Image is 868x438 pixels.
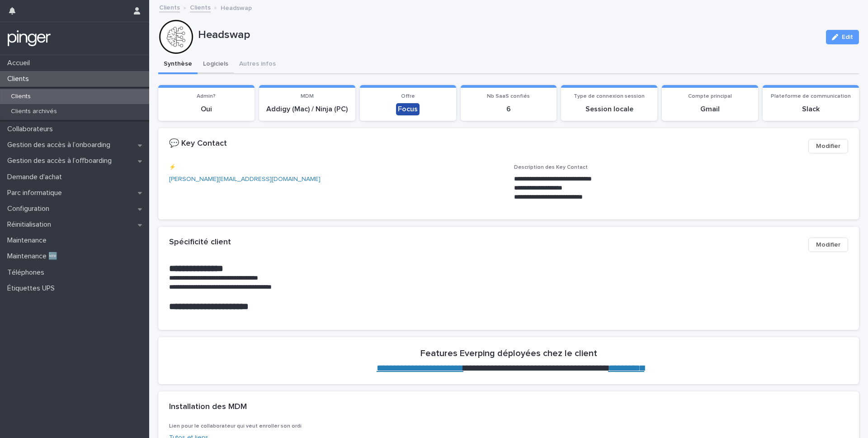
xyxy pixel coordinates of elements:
p: Configuration [4,205,57,213]
button: Autres infos [234,55,281,74]
p: Réinitialisation [4,220,58,229]
p: Étiquettes UPS [4,284,62,293]
div: Focus [396,103,420,115]
a: Clients [159,2,180,12]
a: [PERSON_NAME][EMAIL_ADDRESS][DOMAIN_NAME] [169,176,321,182]
p: Parc informatique [4,189,69,197]
button: Modifier [808,139,848,153]
span: Compte principal [688,94,732,99]
p: Session locale [566,105,652,114]
span: Modifier [816,142,840,151]
p: Addigy (Mac) / Ninja (PC) [264,105,350,114]
p: Gestion des accès à l’offboarding [4,157,119,165]
p: Demande d'achat [4,173,69,181]
span: Description des Key Contact [514,165,588,170]
span: Nb SaaS confiés [487,94,530,99]
p: Clients [4,75,36,83]
p: Slack [768,105,854,114]
span: ⚡️ [169,165,176,170]
p: Gmail [667,105,753,114]
span: Admin? [197,94,216,99]
span: Offre [401,94,415,99]
span: Modifier [816,240,840,249]
button: Synthèse [158,55,198,74]
a: Clients [190,2,211,12]
button: Logiciels [198,55,234,74]
span: MDM [301,94,314,99]
img: mTgBEunGTSyRkCgitkcU [7,29,51,48]
h2: Features Everping déployées chez le client [420,348,597,359]
p: Maintenance 🆕 [4,252,65,261]
span: Edit [842,34,853,40]
p: Headswap [221,2,252,12]
p: Clients [4,93,38,100]
span: Lien pour le collaborateur qui veut enroller son ordi [169,424,302,429]
h2: Installation des MDM [169,402,247,412]
h2: 💬 Key Contact [169,139,227,149]
p: Maintenance [4,236,54,245]
span: Type de connexion session [574,94,645,99]
button: Modifier [808,238,848,252]
p: Accueil [4,59,37,67]
button: Edit [826,30,859,44]
p: Oui [164,105,249,114]
p: Collaborateurs [4,125,60,133]
span: Plateforme de communication [771,94,851,99]
p: Gestion des accès à l’onboarding [4,141,118,149]
p: Headswap [198,29,819,42]
h2: Spécificité client [169,238,231,248]
p: Téléphones [4,268,52,277]
p: 6 [466,105,552,114]
p: Clients archivés [4,108,64,115]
